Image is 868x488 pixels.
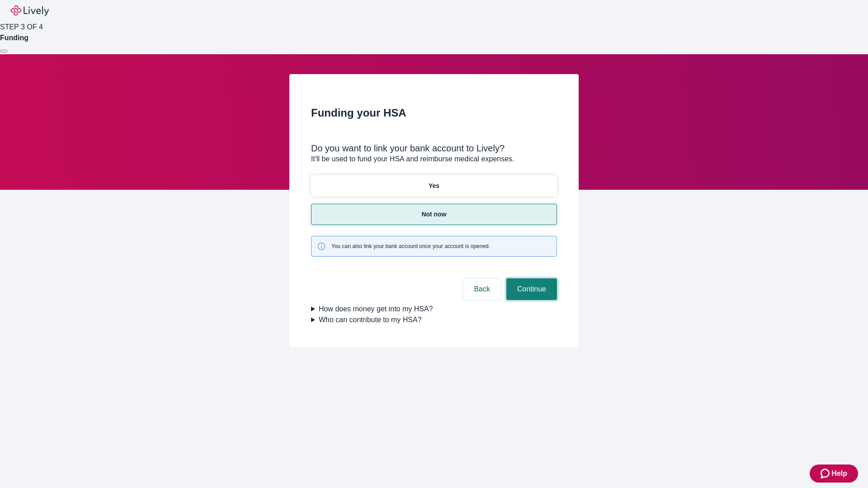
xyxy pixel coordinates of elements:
summary: Who can contribute to my HSA? [311,314,557,325]
img: Lively [11,5,49,16]
span: Help [831,468,847,479]
button: Zendesk support iconHelp [810,465,858,483]
button: Yes [311,175,557,197]
p: Not now [421,210,446,219]
button: Back [463,278,501,300]
button: Not now [311,204,557,225]
h2: Funding your HSA [311,105,557,121]
span: You can also link your bank account once your account is opened. [331,242,490,250]
svg: Zendesk support icon [821,468,831,479]
button: Continue [506,278,557,300]
p: Yes [429,181,439,191]
p: It'll be used to fund your HSA and reimburse medical expenses. [311,154,557,164]
div: Do you want to link your bank account to Lively? [311,143,557,154]
summary: How does money get into my HSA? [311,304,557,314]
